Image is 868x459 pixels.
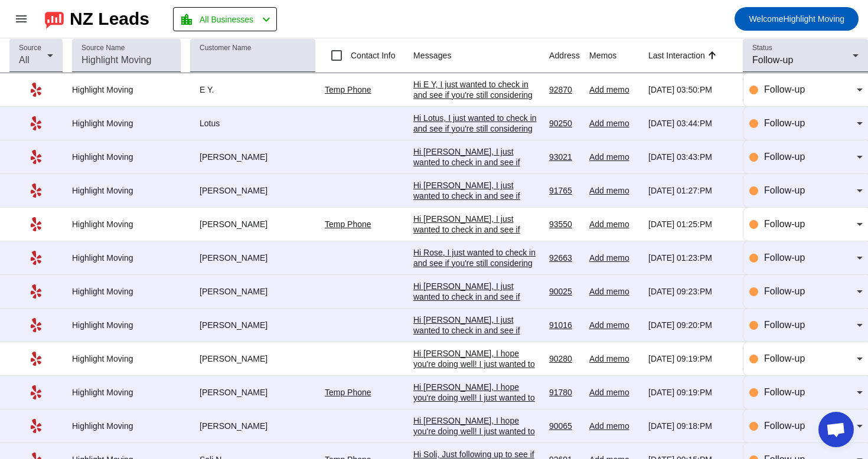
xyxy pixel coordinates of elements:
mat-icon: menu [14,12,28,26]
span: Follow-up [764,286,805,296]
button: WelcomeHighlight Moving [735,7,859,31]
div: Lotus [190,118,315,129]
span: Follow-up [764,152,805,162]
div: 90065 [549,421,580,431]
mat-icon: Yelp [29,352,43,366]
a: Temp Phone [325,219,371,229]
div: Add memo [589,253,639,263]
span: Welcome [749,14,783,24]
span: Follow-up [764,219,805,229]
div: [DATE] 03:43:PM [648,152,733,162]
mat-icon: Yelp [29,217,43,231]
div: [DATE] 09:20:PM [648,320,733,330]
div: [DATE] 03:50:PM [648,84,733,95]
div: [DATE] 09:19:PM [648,387,733,398]
div: Highlight Moving [72,152,181,162]
a: Temp Phone [325,388,371,397]
a: Open chat [818,412,854,447]
mat-icon: Yelp [29,183,43,198]
span: Follow-up [764,118,805,128]
th: Messages [413,38,549,73]
div: Last Interaction [648,50,705,61]
img: logo [45,9,64,29]
span: Follow-up [764,320,805,330]
div: Hi [PERSON_NAME], I just wanted to check in and see if you're still considering the moving servic... [413,314,540,442]
div: 91765 [549,185,580,196]
mat-label: Customer Name [200,44,251,52]
div: [DATE] 01:23:PM [648,253,733,263]
div: Highlight Moving [72,286,181,297]
div: Highlight Moving [72,219,181,229]
div: Hi Lotus, I just wanted to check in and see if you're still considering the moving services. I al... [413,113,540,240]
mat-label: Source [19,44,41,52]
div: Highlight Moving [72,320,181,330]
span: Highlight Moving [749,11,844,27]
div: Add memo [589,286,639,297]
div: E Y. [190,84,315,95]
div: [PERSON_NAME] [190,387,315,398]
div: [PERSON_NAME] [190,152,315,162]
label: Contact Info [348,50,396,61]
div: Hi E Y, I just wanted to check in and see if you're still considering the moving services. I also... [413,79,540,206]
mat-icon: Yelp [29,385,43,399]
th: Memos [589,38,648,73]
button: All Businesses [173,7,277,31]
div: 90250 [549,118,580,129]
mat-label: Source Name [81,44,125,52]
div: Add memo [589,421,639,431]
input: Highlight Moving [81,53,171,67]
div: Add memo [589,219,639,229]
th: Address [549,38,589,73]
div: NZ Leads [70,11,149,27]
mat-icon: Yelp [29,83,43,97]
div: [DATE] 03:44:PM [648,118,733,129]
div: Hi Rose, I just wanted to check in and see if you're still considering the moving services. I als... [413,247,540,375]
mat-icon: Yelp [29,284,43,299]
div: 90280 [549,353,580,364]
div: Add memo [589,387,639,398]
mat-icon: chevron_left [259,12,273,27]
div: Highlight Moving [72,118,181,129]
div: Highlight Moving [72,353,181,364]
mat-icon: location_city [180,12,194,27]
div: [PERSON_NAME] [190,421,315,431]
span: All [19,55,30,65]
span: Follow-up [752,55,793,65]
div: Hi [PERSON_NAME], I just wanted to check in and see if you're still considering the moving servic... [413,180,540,318]
div: Highlight Moving [72,185,181,196]
div: Highlight Moving [72,387,181,398]
div: [DATE] 09:19:PM [648,353,733,364]
div: 91780 [549,387,580,398]
div: Hi [PERSON_NAME], I just wanted to check in and see if you're still considering the moving servic... [413,146,540,274]
div: Add memo [589,185,639,196]
div: 92663 [549,253,580,263]
div: Highlight Moving [72,84,181,95]
mat-icon: Yelp [29,318,43,332]
div: [DATE] 01:27:PM [648,185,733,196]
div: Add memo [589,84,639,95]
span: Follow-up [764,387,805,397]
mat-icon: Yelp [29,150,43,164]
div: Hi [PERSON_NAME], I just wanted to check in and see if you're still considering the moving servic... [413,214,540,341]
span: All Businesses [200,11,253,28]
div: [DATE] 09:23:PM [648,286,733,297]
a: Temp Phone [325,85,371,94]
mat-label: Status [752,44,772,52]
div: [PERSON_NAME] [190,219,315,229]
mat-icon: Yelp [29,116,43,130]
span: Follow-up [764,185,805,195]
div: Highlight Moving [72,421,181,431]
div: [DATE] 01:25:PM [648,219,733,229]
div: 90025 [549,286,580,297]
div: [PERSON_NAME] [190,185,315,196]
mat-icon: Yelp [29,419,43,433]
div: 91016 [549,320,580,330]
div: [PERSON_NAME] [190,320,315,330]
div: 93021 [549,152,580,162]
div: [PERSON_NAME] [190,253,315,263]
div: Highlight Moving [72,253,181,263]
div: Add memo [589,118,639,129]
span: Follow-up [764,353,805,363]
div: [DATE] 09:18:PM [648,421,733,431]
div: Hi [PERSON_NAME], I just wanted to check in and see if you're still considering the moving servic... [413,281,540,408]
